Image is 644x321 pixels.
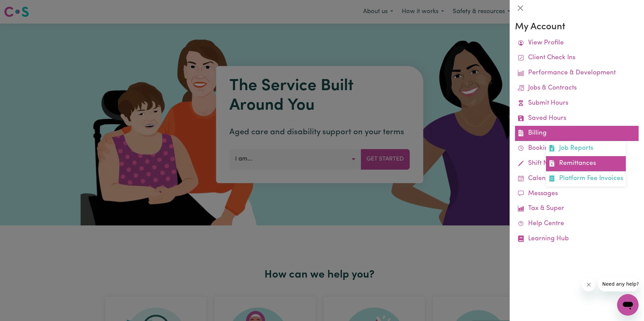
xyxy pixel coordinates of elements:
[515,111,639,126] a: Saved Hours
[515,50,639,66] a: Client Check Ins
[582,278,595,291] iframe: Close message
[515,3,526,13] button: Close
[515,66,639,81] a: Performance & Development
[546,156,626,171] a: Remittances
[546,171,626,186] a: Platform Fee Invoices
[515,201,639,216] a: Tax & Super
[4,5,41,10] span: Need any help?
[515,216,639,231] a: Help Centre
[515,231,639,247] a: Learning Hub
[515,126,639,141] a: BillingJob ReportsRemittancesPlatform Fee Invoices
[515,96,639,111] a: Submit Hours
[515,141,639,156] a: Bookings
[598,277,639,291] iframe: Message from company
[515,36,639,51] a: View Profile
[515,81,639,96] a: Jobs & Contracts
[515,171,639,186] a: Calendar
[515,186,639,202] a: Messages
[515,156,639,171] a: Shift Notes
[546,141,626,156] a: Job Reports
[617,294,639,316] iframe: Button to launch messaging window
[515,22,639,33] h3: My Account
